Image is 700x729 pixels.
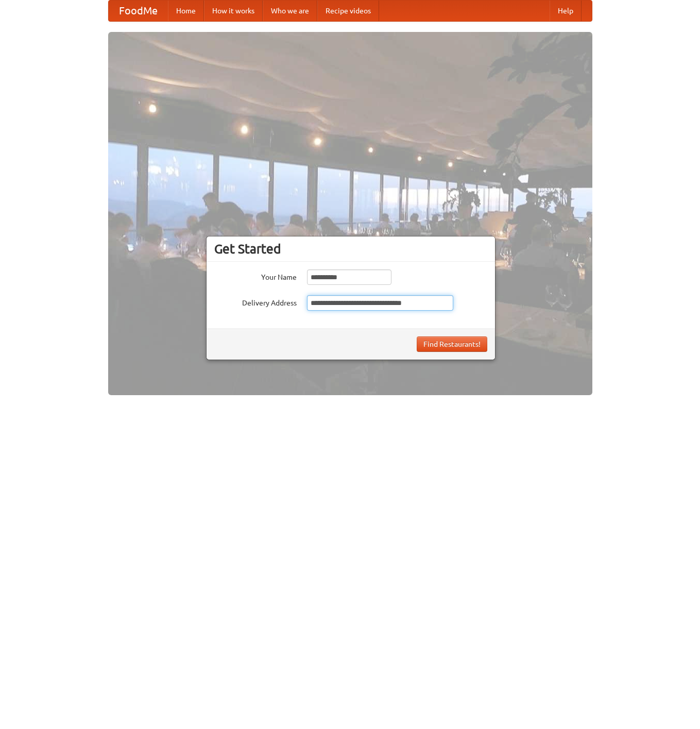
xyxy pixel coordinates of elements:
a: Who we are [263,1,317,21]
label: Delivery Address [214,295,297,308]
a: Help [550,1,582,21]
a: Recipe videos [317,1,379,21]
button: Find Restaurants! [417,336,487,352]
h3: Get Started [214,241,487,257]
label: Your Name [214,269,297,282]
a: FoodMe [109,1,168,21]
a: How it works [204,1,263,21]
a: Home [168,1,204,21]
